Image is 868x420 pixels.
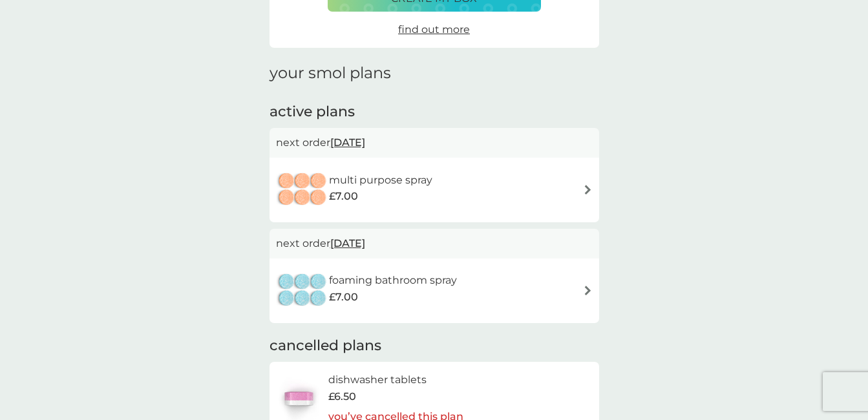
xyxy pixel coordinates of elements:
[398,23,470,36] span: find out more
[583,286,593,295] img: arrow right
[398,21,470,38] a: find out more
[330,231,365,256] span: [DATE]
[328,372,463,388] h6: dishwasher tablets
[270,336,599,356] h2: cancelled plans
[328,388,356,405] span: £6.50
[329,272,457,289] h6: foaming bathroom spray
[330,130,365,155] span: [DATE]
[583,185,593,194] img: arrow right
[329,188,358,205] span: £7.00
[329,289,358,306] span: £7.00
[276,167,329,213] img: multi purpose spray
[276,235,593,252] p: next order
[270,64,599,83] h1: your smol plans
[270,102,599,122] h2: active plans
[276,268,329,313] img: foaming bathroom spray
[329,172,432,189] h6: multi purpose spray
[276,134,593,151] p: next order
